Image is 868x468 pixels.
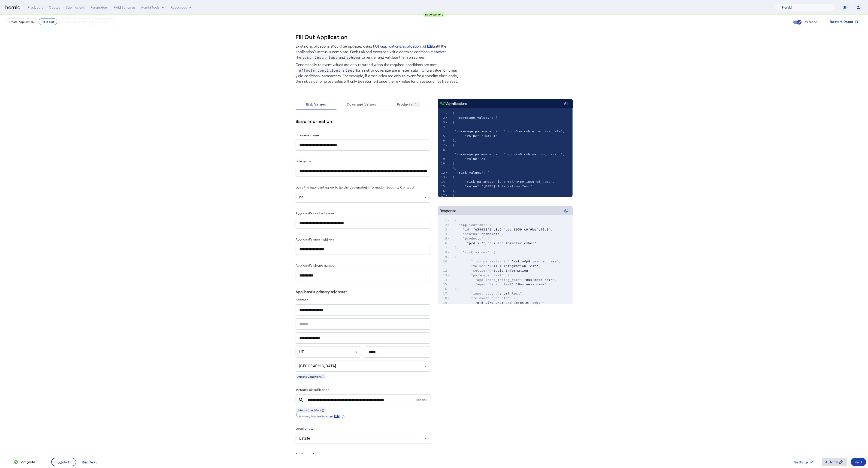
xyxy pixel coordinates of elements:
div: 2 [438,223,448,227]
span: schema [345,55,361,60]
div: Next [854,460,862,465]
button: Autofill [822,458,847,466]
span: ], [453,166,457,170]
span: affects_conditions [298,68,342,73]
span: "value" [465,185,479,188]
span: "[DATE] Integration Test" [481,185,532,188]
div: Field Schemas [114,5,136,10]
label: Legal entity [296,426,314,430]
span: : , [453,148,565,156]
button: Restart Demo [826,18,862,26]
label: Industry classification [296,388,330,392]
label: Applicant's email address [296,237,335,241]
div: 12 [438,170,446,175]
span: : , [455,260,561,263]
div: 13 [438,273,448,278]
div: 11 [438,166,446,170]
span: Restart Demo [830,19,853,24]
div: 18 [438,296,448,301]
div: Quotes [49,5,60,10]
span: { [453,143,455,147]
span: } [453,162,455,165]
span: : , [455,228,553,231]
div: 1 [438,218,448,223]
span: : { [455,274,510,277]
div: 7 [438,143,446,148]
span: : , [455,264,541,268]
div: 6 [438,138,446,143]
div: Producers [28,5,43,10]
div: Run Test [82,460,97,465]
span: : [ [453,171,490,174]
span: Settings [794,460,809,465]
label: Applicant's phone number [296,263,336,267]
div: Affects Conditions [296,407,326,413]
div: Powered by [299,414,345,418]
div: 9 [438,255,448,259]
span: Risk Values [306,103,326,106]
div: 16 [438,189,446,193]
div: 19 [438,301,448,305]
div: 3 [438,120,446,125]
span: }, [453,139,457,142]
label: Business name [296,133,319,137]
div: /applications [440,101,468,106]
span: "coverage_parameter_id" [455,152,502,156]
span: [GEOGRAPHIC_DATA] [299,364,336,368]
span: "rsk_m4p9_insured_name" [506,180,553,183]
div: 13 [438,175,446,179]
span: "prd_si7t_crum_and_forester_cyber" [475,301,544,304]
div: Affects Conditions [296,374,326,379]
span: "value" [465,134,479,138]
span: "Basic Information" [491,269,530,272]
img: Herald Logo [6,5,20,10]
div: Development [423,12,445,17]
div: 17 [438,193,446,198]
span: : , [455,278,557,282]
div: 3 [438,227,448,232]
span: : { [455,223,492,227]
span: 8abqm0 [416,398,430,402]
p: Conditionally relevant values are only returned when the required conditions are met. If is for a... [296,60,462,84]
span: ], [455,246,459,249]
div: 11 [438,264,448,268]
span: "risk_values" [457,171,483,174]
span: : , [455,292,524,295]
span: : [453,157,485,161]
div: 5 [438,236,448,241]
span: "applicant_facing_text" [475,278,522,282]
label: Total annual revenue [296,452,328,456]
div: 4 [438,232,448,236]
span: : , [455,269,532,272]
div: 12 [438,268,448,273]
span: "rsk_m4p9_insured_name" [512,260,559,263]
span: { [453,121,455,124]
div: 8 [438,250,448,255]
span: : [453,134,498,138]
span: "coverage_values" [457,116,491,119]
span: "complete" [481,232,502,236]
div: 16 [438,287,448,291]
span: : , [455,232,504,236]
span: : [ [455,237,490,240]
button: Get A Quote [92,18,115,25]
p: Existing applications should be updated using PUT until the application’s status is complete. Eac... [296,43,462,60]
div: 10 [438,259,448,264]
div: 17 [438,291,448,296]
span: }, [455,287,459,291]
label: Does the applicant agree to be the designated Information Security Contact? [296,185,415,189]
button: Update [51,458,76,466]
span: Estate [299,436,310,441]
button: Run Test [78,458,100,466]
div: Parameters [91,5,108,10]
span: "value" [471,264,485,268]
span: "value" [465,157,479,161]
span: : [453,185,532,188]
button: Fill it Out [39,18,57,25]
span: Products [397,102,420,107]
div: 10 [438,161,446,166]
span: "input_type" [471,292,496,295]
label: Dev Mode [801,20,817,24]
span: : , [453,125,565,133]
span: UT [299,350,304,354]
